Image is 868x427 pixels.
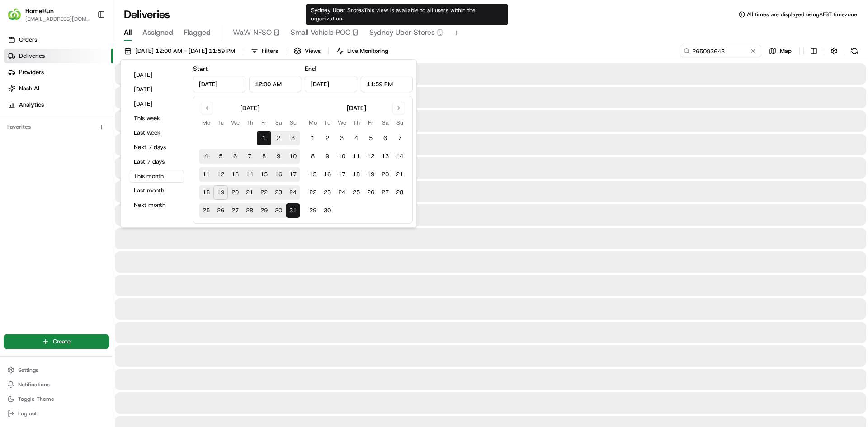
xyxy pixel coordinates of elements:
[19,84,39,93] span: Nash AI
[747,11,857,18] span: All times are displayed using AEST timezone
[320,185,335,200] button: 23
[120,45,239,57] button: [DATE] 12:00 AM - [DATE] 11:59 PM
[262,47,278,55] span: Filters
[335,167,349,182] button: 17
[286,185,300,200] button: 24
[271,131,286,145] button: 2
[240,103,259,113] div: [DATE]
[335,118,349,127] th: Wednesday
[271,118,286,127] th: Saturday
[242,185,257,200] button: 21
[349,167,363,182] button: 18
[228,118,242,127] th: Wednesday
[349,131,363,145] button: 4
[257,203,271,218] button: 29
[213,118,228,127] th: Tuesday
[249,76,302,92] input: Time
[228,149,242,164] button: 6
[135,47,235,55] span: [DATE] 12:00 AM - [DATE] 11:59 PM
[130,141,184,154] button: Next 7 days
[18,410,37,417] span: Log out
[306,167,320,182] button: 15
[335,185,349,200] button: 24
[18,366,38,374] span: Settings
[228,185,242,200] button: 20
[335,149,349,164] button: 10
[286,167,300,182] button: 17
[392,167,407,182] button: 21
[306,203,320,218] button: 29
[124,7,170,22] h1: Deliveries
[199,185,213,200] button: 18
[142,27,173,38] span: Assigned
[349,149,363,164] button: 11
[363,185,378,200] button: 26
[193,76,245,92] input: Date
[271,185,286,200] button: 23
[335,131,349,145] button: 3
[242,167,257,182] button: 14
[130,155,184,168] button: Last 7 days
[4,4,94,25] button: HomeRunHomeRun[EMAIL_ADDRESS][DOMAIN_NAME]
[271,203,286,218] button: 30
[199,118,213,127] th: Monday
[19,68,44,76] span: Providers
[19,101,44,109] span: Analytics
[306,118,320,127] th: Monday
[130,184,184,197] button: Last month
[184,27,211,38] span: Flagged
[213,167,228,182] button: 12
[306,149,320,164] button: 8
[124,27,132,38] span: All
[848,45,861,57] button: Refresh
[4,33,113,47] a: Orders
[392,149,407,164] button: 14
[306,131,320,145] button: 1
[228,203,242,218] button: 27
[320,131,335,145] button: 2
[392,102,405,114] button: Go to next month
[130,69,184,81] button: [DATE]
[4,393,109,405] button: Toggle Theme
[320,167,335,182] button: 16
[347,103,366,113] div: [DATE]
[378,167,392,182] button: 20
[7,7,22,22] img: HomeRun
[320,118,335,127] th: Tuesday
[4,334,109,349] button: Create
[25,15,90,23] button: [EMAIL_ADDRESS][DOMAIN_NAME]
[361,76,413,92] input: Time
[130,98,184,110] button: [DATE]
[242,149,257,164] button: 7
[306,4,508,25] div: Sydney Uber Stores
[311,7,476,22] span: This view is available to all users within the organization.
[780,47,792,55] span: Map
[257,167,271,182] button: 15
[213,203,228,218] button: 26
[18,381,50,388] span: Notifications
[130,127,184,139] button: Last week
[332,45,392,57] button: Live Monitoring
[320,203,335,218] button: 30
[392,118,407,127] th: Sunday
[363,131,378,145] button: 5
[4,65,113,80] a: Providers
[392,131,407,145] button: 7
[305,65,316,73] label: End
[130,199,184,211] button: Next month
[290,45,325,57] button: Views
[349,185,363,200] button: 25
[363,167,378,182] button: 19
[320,149,335,164] button: 9
[19,52,45,60] span: Deliveries
[4,407,109,420] button: Log out
[286,149,300,164] button: 10
[233,27,272,38] span: WaW NFSO
[247,45,282,57] button: Filters
[392,185,407,200] button: 28
[25,6,54,15] button: HomeRun
[4,120,109,134] div: Favorites
[347,47,388,55] span: Live Monitoring
[4,364,109,376] button: Settings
